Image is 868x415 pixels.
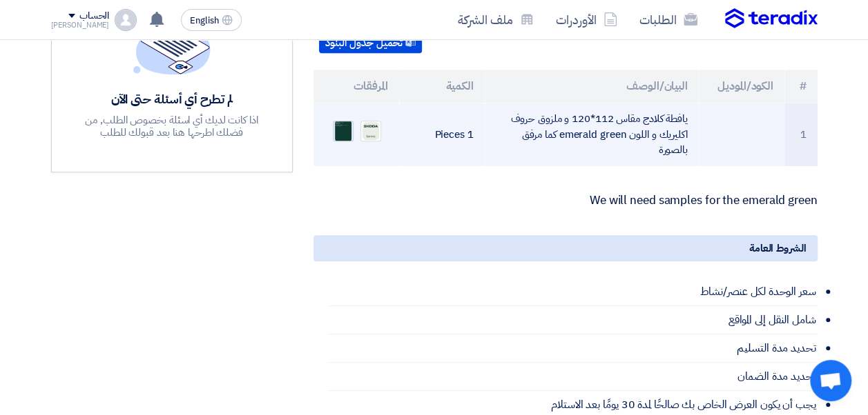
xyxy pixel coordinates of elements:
button: English [181,9,242,31]
div: الحساب [79,10,109,22]
td: 1 [784,103,818,166]
button: تحميل جدول البنود [319,32,422,54]
li: سعر الوحدة لكل عنصر/نشاط [327,278,818,306]
th: الكود/الموديل [699,70,784,103]
a: الأوردرات [545,3,628,36]
li: تحديد مدة التسليم [327,334,818,363]
th: البيان/الوصف [485,70,699,103]
div: Open chat [810,360,851,401]
span: English [190,16,219,26]
img: empty_state_list.svg [133,9,211,74]
div: لم تطرح أي أسئلة حتى الآن [71,91,273,107]
div: [PERSON_NAME] [51,21,110,29]
img: SKODA_signage_1760442630487.png [361,121,380,141]
p: We will need samples for the emerald green [314,194,818,207]
th: المرفقات [314,70,399,103]
img: profile_test.png [115,9,137,31]
span: الشروط العامة [749,241,807,256]
a: الطلبات [628,3,708,36]
li: تحديد مدة الضمان [327,363,818,391]
a: ملف الشركة [447,3,545,36]
img: Teradix logo [725,8,818,29]
td: يافطة كلادج مقاس 112*120 و ملزوق حروف اكليريك و اللون emerald green كما مرفق بالصورة [485,103,699,166]
div: اذا كانت لديك أي اسئلة بخصوص الطلب, من فضلك اطرحها هنا بعد قبولك للطلب [71,114,273,139]
th: # [784,70,818,103]
td: 1 Pieces [399,103,485,166]
th: الكمية [399,70,485,103]
img: Screenshot___1760442779160.png [334,118,353,144]
li: شامل النقل إلى المواقع [327,306,818,334]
